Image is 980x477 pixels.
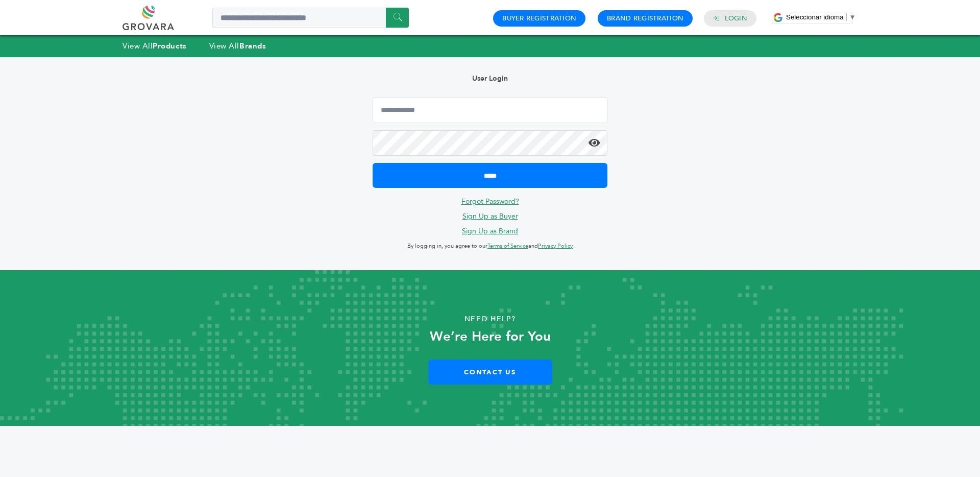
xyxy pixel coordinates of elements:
b: User Login [472,74,508,83]
input: Password [373,130,607,156]
a: Contact Us [428,360,552,385]
a: Sign Up as Buyer [462,211,518,221]
a: View AllProducts [122,41,187,51]
strong: Brands [239,41,266,51]
span: ▼ [849,13,856,21]
strong: Products [153,41,186,51]
p: Need Help? [49,312,931,327]
input: Email Address [373,98,607,123]
span: Seleccionar idioma [786,13,844,21]
p: By logging in, you agree to our and [373,240,607,252]
a: Forgot Password? [461,197,519,206]
a: Brand Registration [607,14,683,23]
strong: We’re Here for You [430,327,551,346]
a: Buyer Registration [502,14,576,23]
a: View AllBrands [209,41,266,51]
a: Sign Up as Brand [462,226,518,236]
input: Search a product or brand... [212,8,409,28]
a: Login [725,14,747,23]
a: Terms of Service [487,242,528,250]
a: Seleccionar idioma​ [786,13,856,21]
a: Privacy Policy [538,242,573,250]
